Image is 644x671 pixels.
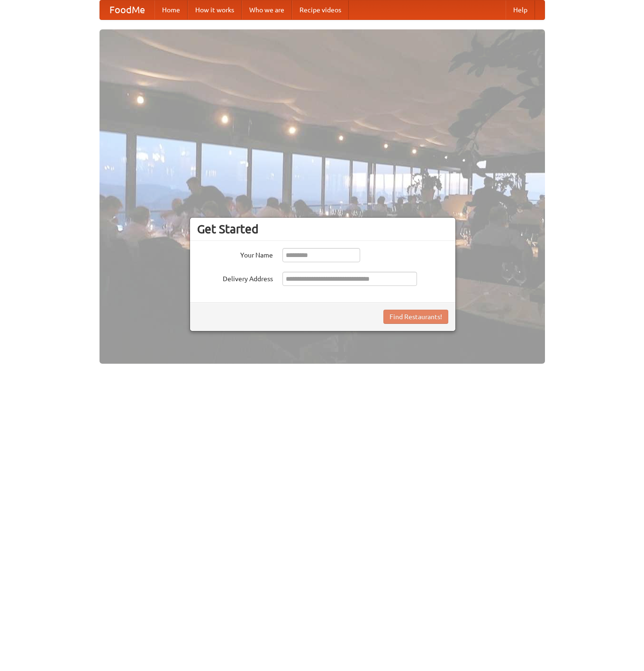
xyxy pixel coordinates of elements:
[100,0,154,19] a: FoodMe
[242,0,292,19] a: Who we are
[292,0,349,19] a: Recipe videos
[188,0,242,19] a: How it works
[383,310,448,324] button: Find Restaurants!
[506,0,535,19] a: Help
[197,248,273,260] label: Your Name
[154,0,188,19] a: Home
[197,272,273,284] label: Delivery Address
[197,222,448,236] h3: Get Started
